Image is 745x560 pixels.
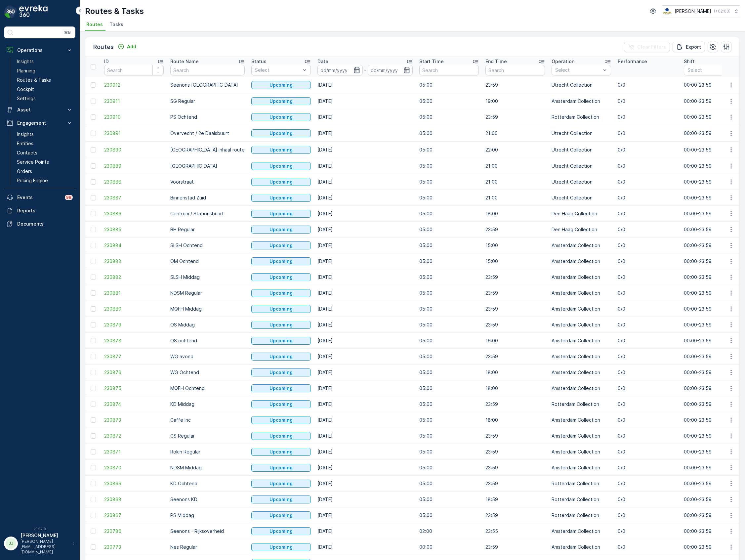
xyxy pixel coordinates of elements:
[552,194,611,201] p: Utrecht Collection
[368,65,413,75] input: dd/mm/yyyy
[684,98,743,105] p: 00:00-23:59
[104,82,164,88] span: 230912
[314,269,416,285] td: [DATE]
[17,177,48,184] p: Pricing Engine
[314,349,416,365] td: [DATE]
[17,140,33,147] p: Entities
[314,396,416,412] td: [DATE]
[170,114,245,120] p: PS Ochtend
[104,369,164,376] a: 230876
[317,58,328,65] p: Date
[4,217,75,231] a: Documents
[17,150,37,156] p: Contacts
[4,103,75,116] button: Asset
[269,82,293,88] p: Upcoming
[552,130,611,137] p: Utrecht Collection
[251,58,267,65] p: Status
[269,353,293,360] p: Upcoming
[104,130,164,137] span: 230891
[91,370,96,375] div: Toggle Row Selected
[618,179,677,185] p: 0/0
[251,129,311,137] button: Upcoming
[104,194,164,201] a: 230887
[104,433,164,439] span: 230872
[269,528,293,535] p: Upcoming
[314,93,416,109] td: [DATE]
[419,130,479,137] p: 05:00
[104,480,164,487] a: 230869
[269,274,293,280] p: Upcoming
[314,174,416,190] td: [DATE]
[675,8,711,15] p: [PERSON_NAME]
[714,9,730,14] p: ( +02:00 )
[104,290,164,296] a: 230881
[104,306,164,312] a: 230880
[14,94,75,103] a: Settings
[419,179,479,185] p: 05:00
[684,114,743,120] p: 00:00-23:59
[419,82,479,88] p: 05:00
[269,194,293,201] p: Upcoming
[269,512,293,519] p: Upcoming
[91,544,96,550] div: Toggle Row Selected
[104,147,164,153] span: 230890
[618,114,677,120] p: 0/0
[684,130,743,137] p: 00:00-23:59
[269,496,293,503] p: Upcoming
[314,365,416,380] td: [DATE]
[314,380,416,396] td: [DATE]
[170,226,245,233] p: BH Regular
[485,210,545,217] p: 18:00
[170,163,245,169] p: [GEOGRAPHIC_DATA]
[552,147,611,153] p: Utrecht Collection
[91,481,96,486] div: Toggle Row Selected
[552,210,611,217] p: Den Haag Collection
[314,301,416,317] td: [DATE]
[485,226,545,233] p: 23:59
[419,114,479,120] p: 05:00
[104,544,164,550] a: 230773
[104,353,164,360] a: 230877
[104,65,164,75] input: Search
[314,539,416,555] td: [DATE]
[485,163,545,169] p: 21:00
[91,386,96,391] div: Toggle Row Selected
[314,253,416,269] td: [DATE]
[91,402,96,407] div: Toggle Row Selected
[269,130,293,137] p: Upcoming
[684,58,695,65] p: Shift
[485,194,545,201] p: 21:00
[251,226,311,234] button: Upcoming
[314,444,416,460] td: [DATE]
[255,67,301,73] p: Select
[269,306,293,312] p: Upcoming
[104,449,164,455] a: 230871
[314,77,416,93] td: [DATE]
[91,275,96,280] div: Toggle Row Selected
[269,163,293,169] p: Upcoming
[673,42,705,52] button: Export
[17,86,34,93] p: Cockpit
[104,496,164,503] span: 230868
[552,98,611,105] p: Amsterdam Collection
[251,194,311,202] button: Upcoming
[269,98,293,105] p: Upcoming
[170,210,245,217] p: Centrum / Stationsbuurt
[91,513,96,518] div: Toggle Row Selected
[684,194,743,201] p: 00:00-23:59
[314,507,416,523] td: [DATE]
[104,226,164,233] a: 230885
[4,116,75,130] button: Engagement
[91,163,96,169] div: Toggle Row Selected
[170,194,245,201] p: Binnenstad Zuid
[14,139,75,148] a: Entities
[684,82,743,88] p: 00:00-23:59
[269,226,293,233] p: Upcoming
[419,242,479,249] p: 05:00
[485,130,545,137] p: 21:00
[269,210,293,217] p: Upcoming
[104,163,164,169] span: 230889
[104,58,109,65] p: ID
